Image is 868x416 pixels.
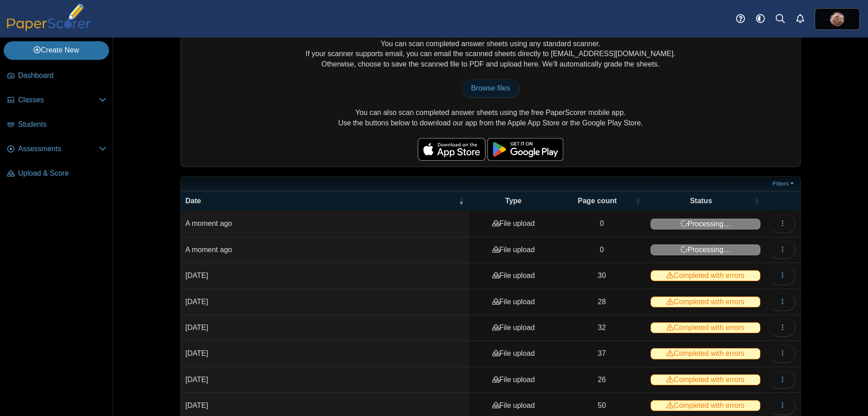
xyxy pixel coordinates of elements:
[471,84,510,92] span: Browse files
[18,95,99,105] span: Classes
[790,9,810,29] a: Alerts
[557,367,646,393] td: 26
[651,400,760,411] span: Completed with errors
[18,120,106,129] span: Students
[469,341,557,367] td: File upload
[557,289,646,315] td: 28
[557,211,646,237] td: 0
[418,138,486,161] img: apple-store-badge.svg
[185,376,208,383] time: Jun 6, 2025 at 8:50 AM
[754,191,759,210] span: Status : Activate to sort
[469,263,557,289] td: File upload
[185,324,208,331] time: Jun 9, 2025 at 12:08 PM
[4,139,110,160] a: Assessments
[651,270,760,281] span: Completed with errors
[635,191,641,210] span: Page count : Activate to sort
[462,79,519,97] a: Browse files
[651,322,760,333] span: Completed with errors
[469,367,557,393] td: File upload
[4,4,94,31] img: PaperScorer
[557,237,646,263] td: 0
[18,168,106,178] span: Upload & Score
[830,12,844,26] span: Jean-Paul Whittall
[185,197,201,205] span: Date
[690,197,712,205] span: Status
[469,315,557,341] td: File upload
[557,315,646,341] td: 32
[770,179,798,188] a: Filters
[505,197,522,205] span: Type
[185,298,208,306] time: Jun 9, 2025 at 12:08 PM
[185,246,232,253] time: Sep 15, 2025 at 9:22 AM
[830,12,844,26] img: ps.7gEweUQfp4xW3wTN
[578,197,617,205] span: Page count
[4,163,110,185] a: Upload & Score
[18,71,106,81] span: Dashboard
[557,263,646,289] td: 30
[557,341,646,367] td: 37
[4,41,109,59] a: Create New
[181,36,800,167] div: You can scan completed answer sheets using any standard scanner. If your scanner supports email, ...
[185,402,208,409] time: May 29, 2025 at 9:54 AM
[458,191,464,210] span: Date : Activate to remove sorting
[18,144,99,154] span: Assessments
[4,65,110,87] a: Dashboard
[487,138,563,161] img: google-play-badge.png
[651,296,760,307] span: Completed with errors
[185,272,208,279] time: Jun 9, 2025 at 12:09 PM
[651,219,760,230] span: Processing…
[4,114,110,136] a: Students
[651,374,760,385] span: Completed with errors
[4,25,94,33] a: PaperScorer
[815,8,860,30] a: ps.7gEweUQfp4xW3wTN
[185,349,208,357] time: Jun 9, 2025 at 12:07 PM
[469,211,557,237] td: File upload
[4,90,110,111] a: Classes
[651,348,760,359] span: Completed with errors
[185,220,232,227] time: Sep 15, 2025 at 9:22 AM
[469,289,557,315] td: File upload
[651,244,760,255] span: Processing…
[469,237,557,263] td: File upload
